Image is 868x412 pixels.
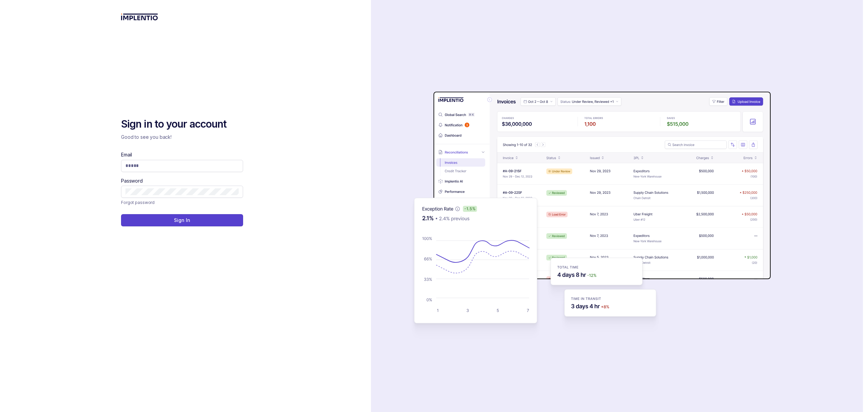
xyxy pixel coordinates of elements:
p: Good to see you back! [121,134,243,141]
label: Password [121,177,143,184]
button: Sign In [121,214,243,226]
label: Email [121,151,132,158]
h2: Sign in to your account [121,117,243,131]
p: Sign In [174,217,190,224]
a: Link Forgot password [121,199,155,206]
img: signin-background.svg [390,70,773,342]
p: Forgot password [121,199,155,206]
img: logo [121,14,158,20]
